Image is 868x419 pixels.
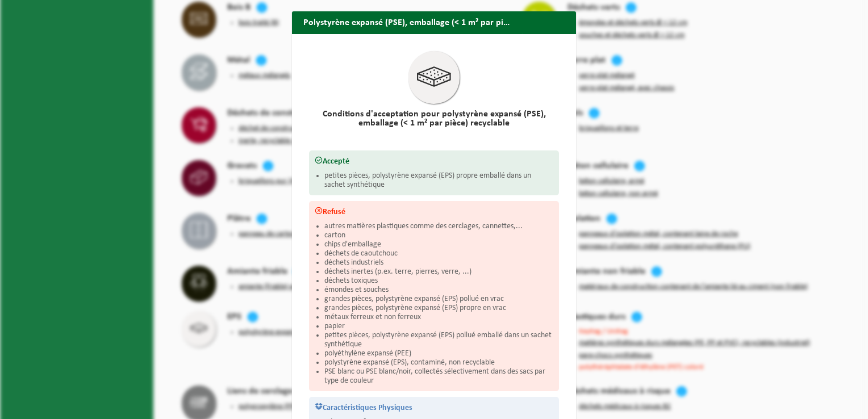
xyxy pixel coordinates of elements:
[315,207,553,216] h3: Refusé
[324,171,553,190] li: petites pièces, polystyrène expansé (EPS) propre emballé dans un sachet synthétique
[324,231,553,240] li: carton
[324,295,553,304] li: grandes pièces, polystyrène expansé (EPS) pollué en vrac
[324,276,553,286] li: déchets toxiques
[324,249,553,258] li: déchets de caoutchouc
[523,33,575,56] button: Fermer
[324,331,553,349] li: petites pièces, polystyrène expansé (EPS) pollué emballé dans un sachet synthétique
[324,286,553,295] li: émondes et souches
[324,313,553,322] li: métaux ferreux et non ferreux
[324,367,553,386] li: PSE blanc ou PSE blanc/noir, collectés sélectivement dans des sacs par type de couleur
[324,304,553,313] li: grandes pièces, polystyrène expansé (EPS) propre en vrac
[315,403,553,412] h3: Caractéristiques Physiques
[324,267,553,276] li: déchets inertes (p.ex. terre, pierres, verre, ...)
[324,358,553,367] li: polystyrène expansé (EPS), contaminé, non recyclable
[315,156,553,166] h3: Accepté
[324,240,553,249] li: chips d'emballage
[292,11,522,33] h2: Polystyrène expansé (PSE), emballage (< 1 m² par pièce) recyclable
[324,322,553,331] li: papier
[324,258,553,267] li: déchets industriels
[324,222,553,231] li: autres matières plastiques comme des cerclages, cannettes,...
[309,110,559,128] h2: Conditions d'acceptation pour polystyrène expansé (PSE), emballage (< 1 m² par pièce) recyclable
[324,349,553,358] li: polyéthylène expansé (PEE)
